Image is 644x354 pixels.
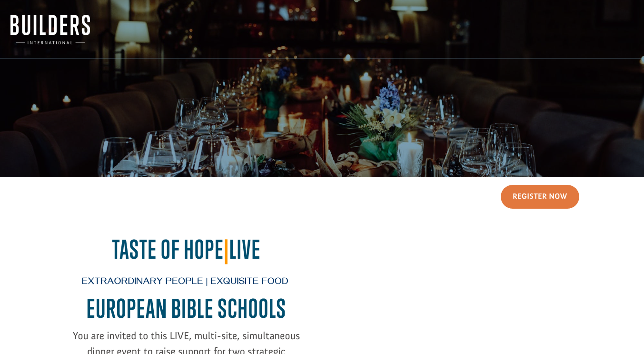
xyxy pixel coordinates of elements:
[224,234,229,264] span: |
[65,293,308,328] h2: EUROPEAN BIBLE SCHOOL
[10,15,90,44] img: Builders International
[65,234,308,269] h2: Taste of Hope Live
[82,277,288,289] span: Extraordinary People | Exquisite Food
[277,293,287,324] span: S
[501,185,579,209] a: Register Now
